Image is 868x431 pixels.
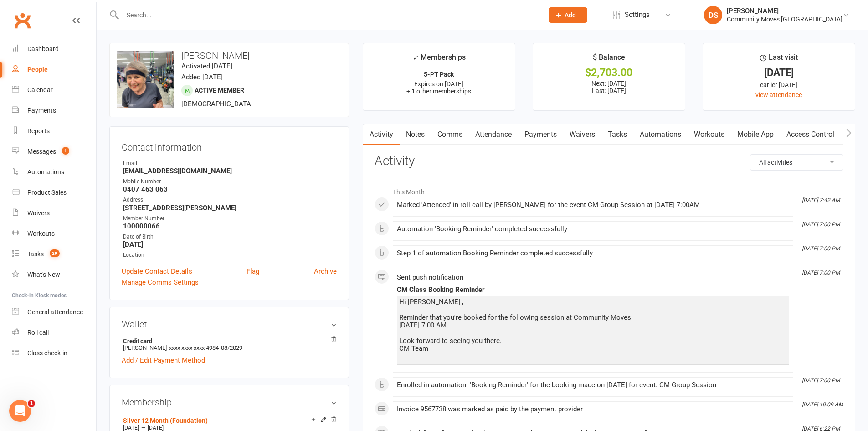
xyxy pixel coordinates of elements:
div: Community Moves [GEOGRAPHIC_DATA] [727,15,842,23]
div: Payments [27,107,56,114]
a: Activity [363,124,400,145]
span: + 1 other memberships [406,88,471,95]
a: view attendance [755,91,802,99]
a: Comms [431,124,469,145]
div: Location [123,251,337,260]
a: Silver 12 Month (Foundation) [123,417,208,424]
div: Workouts [27,230,55,237]
strong: 100000066 [123,222,337,230]
a: Tasks 29 [12,244,96,265]
a: Add / Edit Payment Method [122,355,205,366]
h3: [PERSON_NAME] [117,51,341,61]
a: Dashboard [12,39,96,59]
a: Workouts [12,223,96,244]
a: Flag [247,266,259,277]
a: People [12,59,96,80]
div: Date of Birth [123,233,337,241]
span: Sent push notification [397,273,463,281]
div: Last visit [760,52,798,68]
time: Activated [DATE] [181,62,232,70]
i: [DATE] 7:42 AM [802,197,840,203]
a: Workouts [688,124,731,145]
i: ✓ [412,53,418,62]
span: 1 [28,400,35,407]
h3: Activity [375,154,843,168]
a: Update Contact Details [122,266,192,277]
div: CM Class Booking Reminder [397,286,789,294]
div: $ Balance [593,52,625,68]
i: [DATE] 7:00 PM [802,221,840,228]
div: Hi [PERSON_NAME] , Reminder that you're booked for the following session at Community Moves: [DAT... [399,298,787,360]
span: [DATE] [148,425,164,431]
div: People [27,66,48,73]
i: [DATE] 7:00 PM [802,245,840,252]
a: Automations [12,162,96,182]
div: Step 1 of automation Booking Reminder completed successfully [397,249,789,257]
div: Enrolled in automation: 'Booking Reminder' for the booking made on [DATE] for event: CM Group Ses... [397,381,789,389]
div: Reports [27,127,50,135]
h3: Wallet [122,319,337,329]
div: Email [123,159,337,168]
div: Calendar [27,86,53,93]
strong: [STREET_ADDRESS][PERSON_NAME] [123,204,337,212]
a: Waivers [12,203,96,223]
iframe: Intercom live chat [9,400,31,422]
a: Calendar [12,80,96,100]
img: image1677790309.png [117,51,174,108]
a: Attendance [469,124,518,145]
span: [DEMOGRAPHIC_DATA] [181,100,253,108]
div: Tasks [27,250,44,258]
a: Archive [314,266,337,277]
strong: [EMAIL_ADDRESS][DOMAIN_NAME] [123,167,337,175]
span: Add [565,11,576,19]
a: Tasks [601,124,633,145]
div: DS [704,6,722,24]
time: Added [DATE] [181,73,223,81]
div: [DATE] [711,68,847,78]
div: Product Sales [27,189,67,196]
i: [DATE] 10:09 AM [802,401,843,408]
div: Messages [27,148,56,155]
a: Class kiosk mode [12,343,96,363]
span: 1 [62,147,69,155]
a: Waivers [563,124,601,145]
button: Add [549,7,587,23]
a: Notes [400,124,431,145]
a: Roll call [12,322,96,343]
span: [DATE] [123,425,139,431]
li: This Month [375,182,843,197]
a: Payments [12,100,96,121]
a: Product Sales [12,182,96,203]
div: Mobile Number [123,177,337,186]
a: What's New [12,265,96,285]
span: 08/2029 [221,344,242,351]
a: Automations [633,124,688,145]
h3: Contact information [122,139,337,152]
div: Memberships [412,52,466,68]
div: Address [123,196,337,204]
strong: 0407 463 063 [123,185,337,193]
span: Settings [625,5,650,25]
i: [DATE] 7:00 PM [802,377,840,384]
a: Manage Comms Settings [122,277,199,288]
div: Dashboard [27,45,59,52]
span: 29 [50,249,60,257]
a: Reports [12,121,96,141]
span: xxxx xxxx xxxx 4984 [169,344,219,351]
strong: Credit card [123,338,332,344]
a: Clubworx [11,9,34,32]
i: [DATE] 7:00 PM [802,270,840,276]
div: Waivers [27,209,50,217]
div: earlier [DATE] [711,80,847,90]
a: Messages 1 [12,141,96,162]
a: Payments [518,124,563,145]
div: Invoice 9567738 was marked as paid by the payment provider [397,405,789,413]
span: Active member [195,87,244,94]
h3: Membership [122,397,337,407]
div: What's New [27,271,60,278]
div: $2,703.00 [541,68,677,78]
strong: [DATE] [123,240,337,249]
div: [PERSON_NAME] [727,7,842,15]
a: General attendance kiosk mode [12,302,96,322]
div: Roll call [27,329,49,336]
